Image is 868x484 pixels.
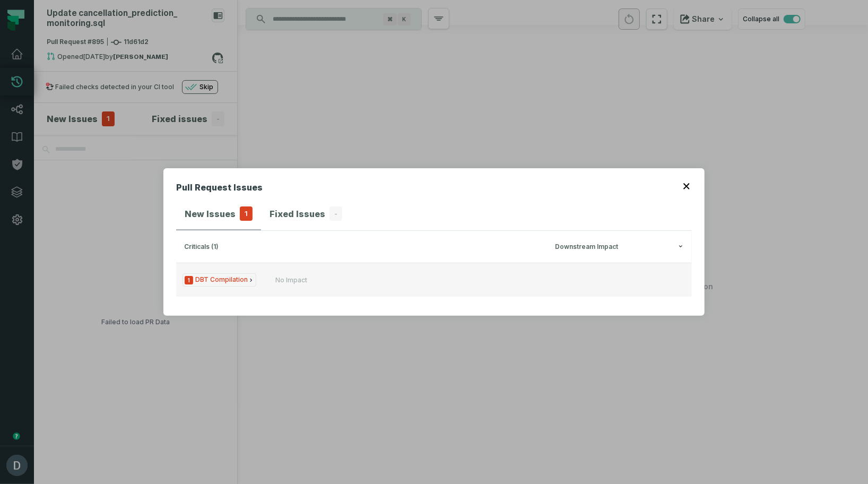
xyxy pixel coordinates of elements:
div: criticals (1) [184,243,549,251]
div: criticals (1)Downstream Impact [176,263,692,303]
button: Issue TypeNo Impact [176,263,692,297]
h4: Fixed Issues [270,208,325,220]
div: Downstream Impact [555,243,684,251]
span: - [329,206,342,221]
span: Severity [185,276,193,284]
span: 1 [240,206,253,221]
span: Issue Type [183,273,256,287]
div: No Impact [275,276,307,284]
button: criticals (1)Downstream Impact [184,243,684,251]
h4: New Issues [185,208,236,220]
h2: Pull Request Issues [176,181,263,198]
